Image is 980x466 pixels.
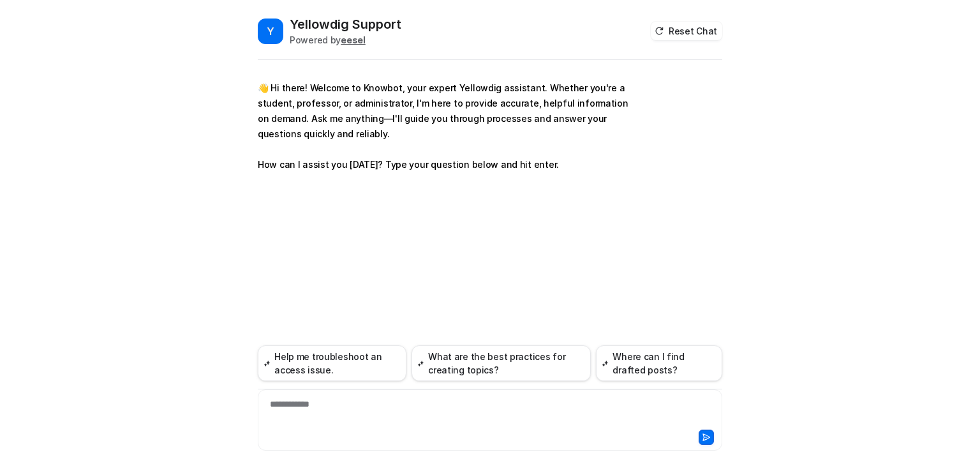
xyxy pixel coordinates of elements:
[412,345,591,381] button: What are the best practices for creating topics?
[290,15,401,33] h2: Yellowdig Support
[341,34,366,45] b: eesel
[651,22,722,40] button: Reset Chat
[258,345,406,381] button: Help me troubleshoot an access issue.
[290,33,401,47] div: Powered by
[258,80,631,172] p: 👋 Hi there! Welcome to Knowbot, your expert Yellowdig assistant. Whether you're a student, profes...
[596,345,722,381] button: Where can I find drafted posts?
[258,19,283,44] span: Y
